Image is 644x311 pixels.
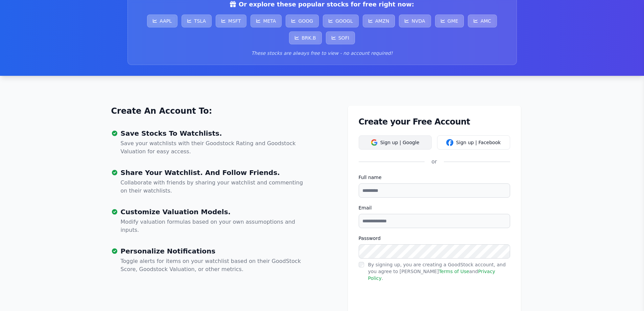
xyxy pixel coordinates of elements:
a: SOFI [326,31,355,44]
a: GME [435,15,464,27]
a: TSLA [182,15,212,27]
p: Collaborate with friends by sharing your watchlist and commenting on their watchlists. [121,179,309,195]
a: BRK.B [289,31,322,44]
a: Create An Account To: [111,106,212,116]
label: Full name [359,174,510,181]
label: By signing up, you are creating a GoodStock account, and you agree to [PERSON_NAME] and . [368,262,506,281]
a: AAPL [147,15,177,27]
a: GOOGL [323,15,359,27]
p: Modify valuation formulas based on your own assumoptions and inputs. [121,218,309,234]
a: GOOG [286,15,319,27]
a: META [251,15,282,27]
button: Sign up | Google [359,135,432,150]
p: Toggle alerts for items on your watchlist based on their GoodStock Score, Goodstock Valuation, or... [121,257,309,273]
h3: Share Your Watchlist. And Follow Friends. [121,169,309,176]
h3: Personalize Notifications [121,248,309,254]
a: Terms of Use [439,269,469,274]
label: Password [359,235,510,242]
button: Sign up | Facebook [437,135,510,150]
div: or [425,158,444,166]
h3: Save Stocks To Watchlists. [121,130,309,137]
h1: Create your Free Account [359,116,510,127]
p: These stocks are always free to view - no account required! [136,50,508,57]
p: Save your watchlists with their Goodstock Rating and Goodstock Valuation for easy access. [121,139,309,156]
a: AMC [468,15,497,27]
a: NVDA [399,15,431,27]
label: Email [359,204,510,211]
a: MSFT [216,15,246,27]
h3: Customize Valuation Models. [121,208,309,215]
a: AMZN [363,15,395,27]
